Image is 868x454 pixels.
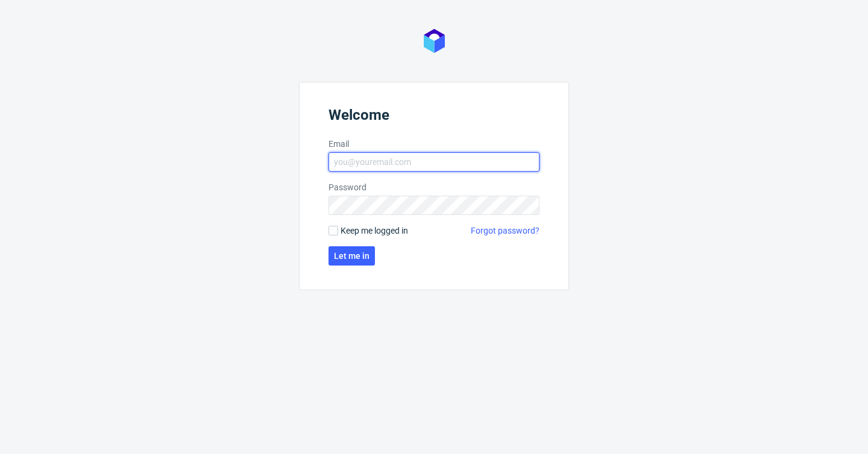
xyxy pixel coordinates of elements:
[329,181,539,193] label: Password
[329,138,539,150] label: Email
[329,107,539,128] header: Welcome
[329,152,539,172] input: you@youremail.com
[329,246,375,266] button: Let me in
[471,225,539,237] a: Forgot password?
[334,252,370,260] span: Let me in
[341,225,408,237] span: Keep me logged in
